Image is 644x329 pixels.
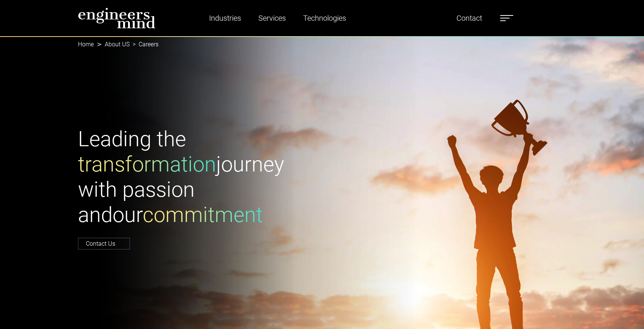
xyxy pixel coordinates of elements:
a: Contact Us [78,238,130,249]
a: Contact [453,9,485,27]
li: Careers [130,40,159,49]
a: Home [78,41,94,48]
a: Services [255,9,289,27]
span: transformation [78,152,216,177]
a: Industries [206,9,244,27]
nav: breadcrumb [78,36,566,53]
a: Technologies [300,9,349,27]
h1: Leading the journey with passion and our [78,127,317,228]
a: About US [105,41,130,48]
span: commitment [143,202,263,227]
img: logo [78,8,156,29]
